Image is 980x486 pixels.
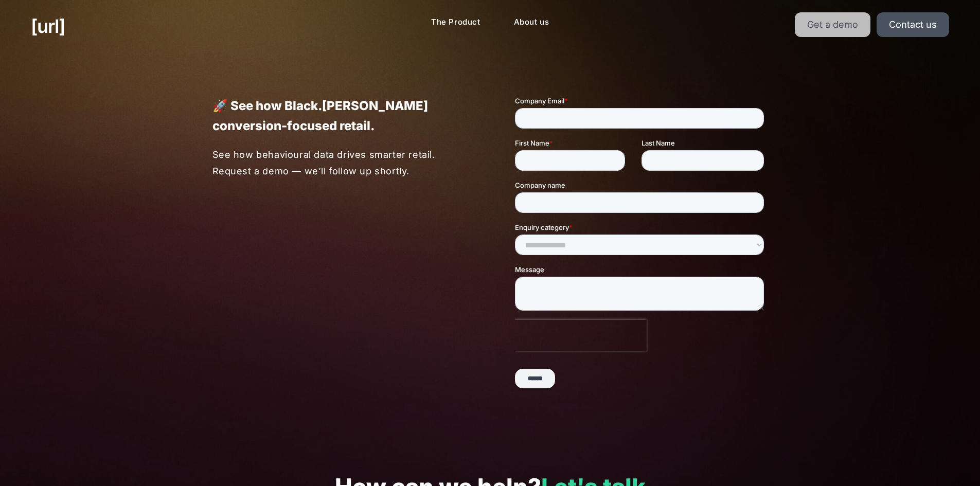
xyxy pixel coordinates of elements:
a: [URL] [31,12,65,40]
p: See how behavioural data drives smarter retail. Request a demo — we’ll follow up shortly. [212,147,466,179]
iframe: Form 1 [515,96,768,406]
a: The Product [423,12,489,32]
a: About us [506,12,558,32]
a: Get a demo [795,12,870,37]
p: 🚀 See how Black.[PERSON_NAME] conversion-focused retail. [212,96,466,136]
a: Contact us [877,12,949,37]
